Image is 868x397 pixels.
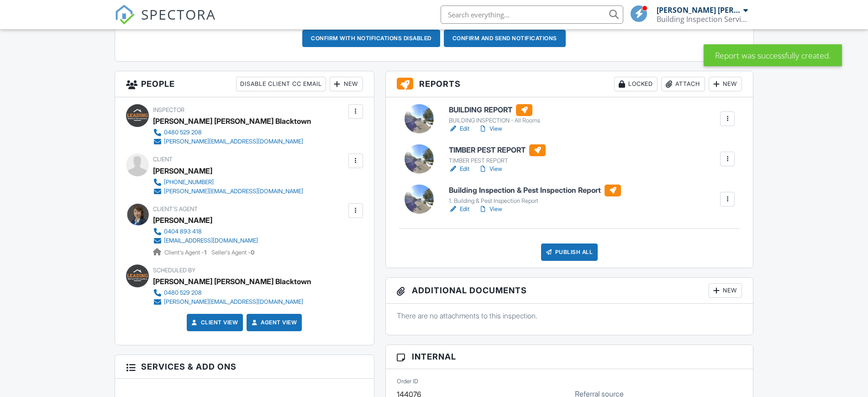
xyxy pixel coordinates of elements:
[386,345,753,369] h3: Internal
[479,164,502,174] a: View
[661,77,705,91] div: Attach
[330,77,363,91] div: New
[709,77,742,91] div: New
[449,185,621,205] a: Building Inspection & Pest Inspection Report 1. Building & Pest Inspection Report
[657,15,748,24] div: Building Inspection Services
[449,144,546,156] h6: TIMBER PEST REPORT
[449,164,469,174] a: Edit
[164,228,202,235] div: 0404 893 418
[153,206,198,212] span: Client's Agent
[153,114,311,128] div: [PERSON_NAME] [PERSON_NAME] Blacktown
[153,275,311,288] div: [PERSON_NAME] [PERSON_NAME] Blacktown
[164,289,202,296] div: 0480 529 208
[386,278,753,304] h3: Additional Documents
[153,137,304,146] a: [PERSON_NAME][EMAIL_ADDRESS][DOMAIN_NAME]
[153,178,303,187] a: [PHONE_NUMBER]
[479,205,502,214] a: View
[709,283,742,298] div: New
[115,12,216,32] a: SPECTORA
[153,236,258,245] a: [EMAIL_ADDRESS][DOMAIN_NAME]
[153,267,195,274] span: Scheduled By
[153,288,304,297] a: 0480 529 208
[211,249,254,256] span: Seller's Agent -
[449,185,621,196] h6: Building Inspection & Pest Inspection Report
[449,157,546,164] div: TIMBER PEST REPORT
[153,164,212,178] div: [PERSON_NAME]
[479,124,502,133] a: View
[397,311,742,321] p: There are no attachments to this inspection.
[386,71,753,97] h3: Reports
[164,129,202,136] div: 0480 529 208
[251,249,254,256] strong: 0
[115,5,135,25] img: The Best Home Inspection Software - Spectora
[704,44,842,66] div: Report was successfully created.
[164,179,214,186] div: [PHONE_NUMBER]
[153,106,184,113] span: Inspector
[449,205,469,214] a: Edit
[541,243,598,261] div: Publish All
[190,318,238,327] a: Client View
[614,77,658,91] div: Locked
[164,249,208,256] span: Client's Agent -
[153,227,258,236] a: 0404 893 418
[153,297,304,307] a: [PERSON_NAME][EMAIL_ADDRESS][DOMAIN_NAME]
[153,156,173,163] span: Client
[397,377,418,386] label: Order ID
[449,104,540,116] h6: BUILDING REPORT
[449,104,540,124] a: BUILDING REPORT BUILDING INSPECTION - All Rooms
[153,187,303,196] a: [PERSON_NAME][EMAIL_ADDRESS][DOMAIN_NAME]
[153,213,212,227] div: [PERSON_NAME]
[204,249,206,256] strong: 1
[444,30,566,47] button: Confirm and send notifications
[302,30,440,47] button: Confirm with notifications disabled
[236,77,326,91] div: Disable Client CC Email
[115,71,374,97] h3: People
[164,188,303,195] div: [PERSON_NAME][EMAIL_ADDRESS][DOMAIN_NAME]
[141,5,216,24] span: SPECTORA
[153,128,304,137] a: 0480 529 208
[441,5,623,24] input: Search everything...
[449,197,621,205] div: 1. Building & Pest Inspection Report
[250,318,297,327] a: Agent View
[449,144,546,164] a: TIMBER PEST REPORT TIMBER PEST REPORT
[449,124,469,133] a: Edit
[449,117,540,124] div: BUILDING INSPECTION - All Rooms
[115,355,374,379] h3: Services & Add ons
[164,298,303,306] div: [PERSON_NAME][EMAIL_ADDRESS][DOMAIN_NAME]
[164,237,258,244] div: [EMAIL_ADDRESS][DOMAIN_NAME]
[164,138,303,145] div: [PERSON_NAME][EMAIL_ADDRESS][DOMAIN_NAME]
[657,5,741,15] div: [PERSON_NAME] [PERSON_NAME] Blacktown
